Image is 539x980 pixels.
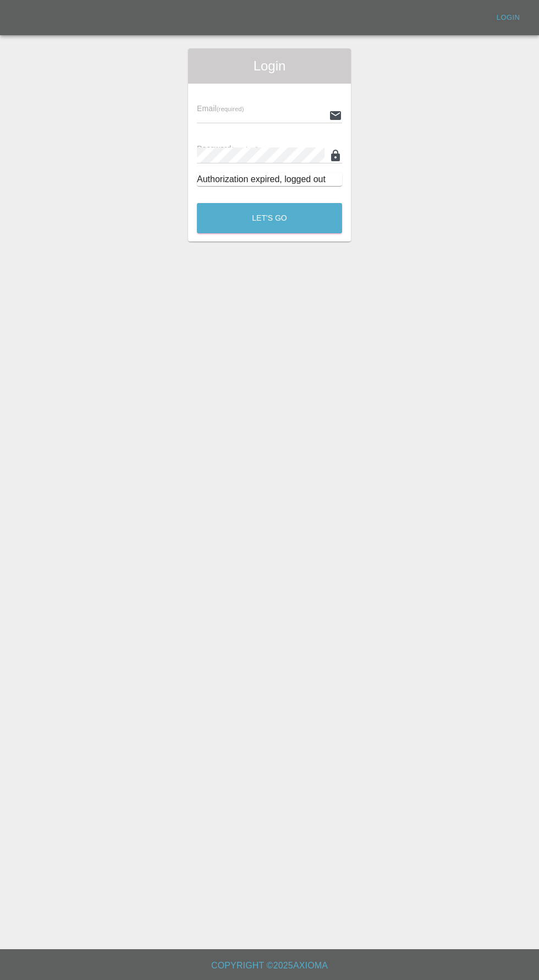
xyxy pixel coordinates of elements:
span: Login [197,57,342,75]
button: Let's Go [197,203,342,233]
small: (required) [217,106,244,112]
h6: Copyright © 2025 Axioma [9,958,530,973]
div: Authorization expired, logged out [197,173,342,186]
a: Login [491,9,526,26]
small: (required) [232,146,259,152]
span: Email [197,104,244,113]
span: Password [197,144,258,153]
